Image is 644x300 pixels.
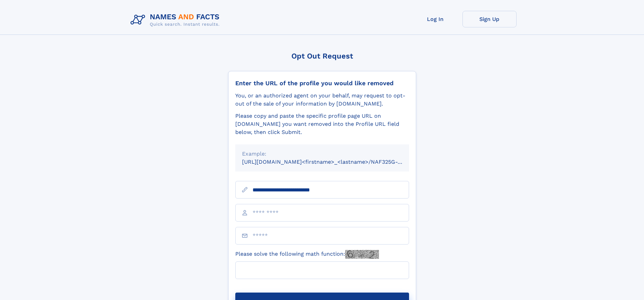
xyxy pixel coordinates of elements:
div: Example: [242,150,402,158]
label: Please solve the following math function: [235,250,379,259]
div: Enter the URL of the profile you would like removed [235,79,409,87]
a: Sign Up [462,11,517,27]
div: Please copy and paste the specific profile page URL on [DOMAIN_NAME] you want removed into the Pr... [235,112,409,136]
div: You, or an authorized agent on your behalf, may request to opt-out of the sale of your informatio... [235,92,409,108]
div: Opt Out Request [228,52,416,60]
a: Log In [408,11,462,27]
small: [URL][DOMAIN_NAME]<firstname>_<lastname>/NAF325G-xxxxxxxx [242,159,422,165]
img: Logo Names and Facts [128,11,225,29]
